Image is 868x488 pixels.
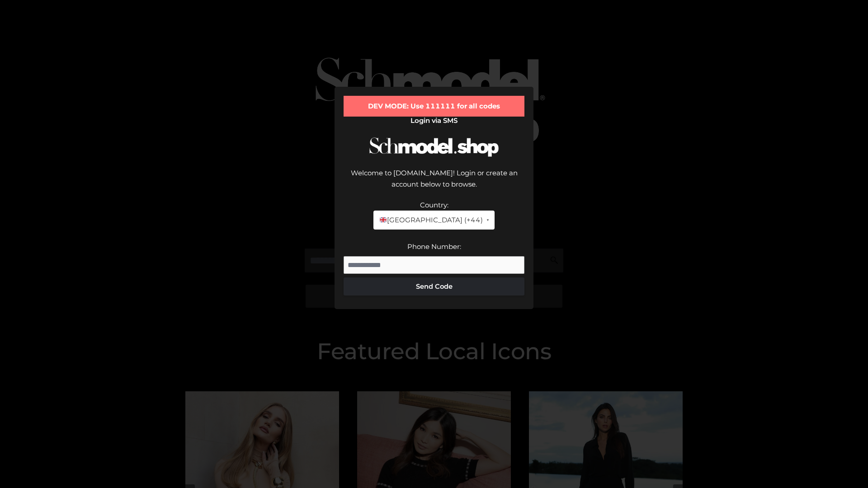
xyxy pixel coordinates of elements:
div: Welcome to [DOMAIN_NAME]! Login or create an account below to browse. [344,167,524,199]
img: Schmodel Logo [366,129,502,165]
label: Country: [420,201,448,209]
img: 🇬🇧 [380,216,387,223]
button: Send Code [344,277,524,296]
h2: Login via SMS [344,117,524,125]
label: Phone Number: [407,242,461,251]
span: [GEOGRAPHIC_DATA] (+44) [379,214,482,226]
div: DEV MODE: Use 111111 for all codes [344,96,524,117]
